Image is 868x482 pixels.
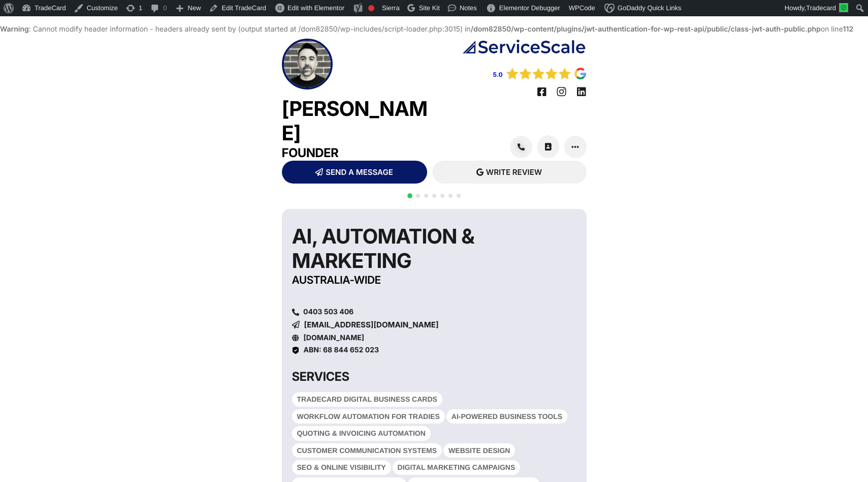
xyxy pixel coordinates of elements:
span: Go to slide 2 [416,194,420,198]
a: servicescale.com.au [292,335,299,342]
a: 0403 503 406 [292,309,576,316]
span: Go to slide 4 [432,194,436,198]
span: 0403 503 406 [301,309,353,316]
span: ABN: 68 844 652 023 [304,346,379,354]
span: Go to slide 5 [440,194,444,198]
div: Workflow Automation for Tradies [292,409,445,424]
span: Site Kit [419,4,440,12]
span: WRITE REVIEW [486,168,542,176]
span: Edit with Elementor [287,4,344,12]
h3: Founder [282,145,434,161]
div: Digital Marketing Campaigns [393,460,521,475]
a: WRITE REVIEW [432,161,587,184]
span: [EMAIL_ADDRESS][DOMAIN_NAME] [304,321,439,328]
span: Go to slide 3 [424,194,428,198]
a: [DOMAIN_NAME] [304,334,365,342]
span: Tradecard [806,4,836,12]
b: /dom82850/wp-content/plugins/jwt-authentication-for-wp-rest-api/public/class-jwt-auth-public.php [471,25,821,34]
b: 112 [843,25,854,34]
div: Quoting & Invoicing Automation [292,426,431,441]
a: [EMAIL_ADDRESS][DOMAIN_NAME] [292,321,439,328]
span: Go to slide 7 [457,194,461,198]
div: AI-Powered Business Tools [446,409,567,424]
div: Website Design [443,443,515,458]
span: SEND A MESSAGE [326,168,393,176]
h2: AI, Automation & Marketing [292,224,554,273]
h2: [PERSON_NAME] [282,97,434,145]
div: Focus keyphrase not set [368,5,374,11]
h3: SERVICES [292,369,454,384]
div: SEO & Online Visibility [292,460,391,475]
div: TradeCard Digital Business Cards [292,392,442,407]
a: 5.0 [493,71,503,78]
span: Go to slide 6 [448,194,453,198]
a: SEND A MESSAGE [282,161,427,184]
div: Customer Communication Systems [292,443,442,458]
span: Go to slide 1 [407,193,412,198]
h4: Australia-wide [292,273,554,288]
